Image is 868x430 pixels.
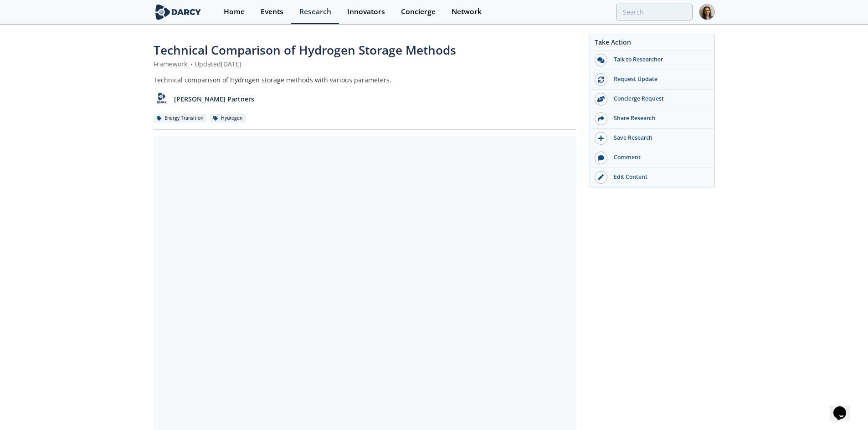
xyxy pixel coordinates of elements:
div: Home [224,8,245,15]
p: [PERSON_NAME] Partners [174,94,254,104]
div: Talk to Researcher [607,56,709,64]
div: Comment [607,153,709,162]
div: Innovators [347,8,385,15]
div: Research [299,8,331,15]
input: Advanced Search [616,4,693,20]
div: Request Update [607,75,709,83]
div: Share Research [607,114,709,122]
div: Energy Transition [154,114,207,122]
div: Events [261,8,283,15]
a: Edit Content [590,168,714,187]
div: Take Action [590,37,714,51]
div: Technical comparison of Hydrogen storage methods with various parameters. [154,75,576,85]
span: • [189,60,195,68]
div: Concierge Request [607,95,709,103]
iframe: chat widget [830,394,859,421]
div: Network [452,8,482,15]
div: Save Research [607,134,709,142]
div: Edit Content [607,173,709,181]
div: Concierge [401,8,436,15]
div: Framework Updated [DATE] [154,59,576,69]
img: logo-wide.svg [154,4,203,20]
img: Profile [699,4,715,20]
div: Hydrogen [210,114,246,122]
span: Technical Comparison of Hydrogen Storage Methods [154,42,456,58]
